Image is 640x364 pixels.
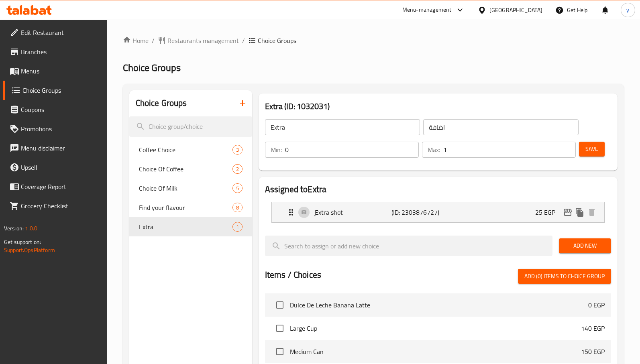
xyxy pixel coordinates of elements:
span: 1.0.0 [25,223,37,234]
span: 1 [233,223,242,231]
span: Choice Groups [123,59,181,77]
h3: Extra (ID: 1032031) [265,100,611,113]
span: Choice Of Milk [139,183,232,193]
span: Dulce De Leche Banana Latte [290,300,588,310]
input: search [129,116,252,137]
span: Large Cup [290,323,581,333]
span: Choice Groups [22,85,100,95]
a: Upsell [3,158,107,177]
div: Choice Of Milk5 [129,179,252,198]
p: 140 EGP [581,323,605,333]
span: Edit Restaurant [21,28,100,37]
a: Coverage Report [3,177,107,196]
div: Choices [232,145,243,155]
button: duplicate [574,206,586,218]
span: Restaurants management [167,36,239,45]
span: Promotions [21,124,100,134]
button: delete [586,206,598,218]
div: Choices [232,222,243,232]
li: / [242,36,245,45]
span: Add New [565,241,605,251]
a: Edit Restaurant [3,23,107,42]
span: Choice Of Coffee [139,164,232,174]
span: Choice Groups [258,36,296,45]
div: Find your flavour8 [129,198,252,217]
span: 3 [233,146,242,154]
a: Home [123,36,149,45]
button: Add New [559,238,611,253]
a: Menu disclaimer [3,138,107,158]
p: Min: [271,145,282,155]
button: edit [562,206,574,218]
span: Grocery Checklist [21,201,100,211]
span: Menu disclaimer [21,143,100,153]
a: Branches [3,42,107,61]
a: Support.OpsPlatform [4,245,55,255]
p: Max: [428,145,440,155]
span: Menus [21,66,100,76]
span: Coffee Choice [139,145,232,155]
span: Select choice [271,297,288,313]
button: Add (0) items to choice group [518,269,611,284]
nav: breadcrumb [123,36,624,45]
p: (ID: 2303876727) [391,207,442,217]
span: Coupons [21,105,100,114]
li: Expand [265,199,611,226]
div: Menu-management [402,5,452,15]
span: Add (0) items to choice group [524,271,605,281]
a: Restaurants management [158,36,239,45]
span: 8 [233,204,242,211]
span: Medium Can [290,347,581,356]
p: ِِExtra shot [315,207,391,217]
span: Extra [139,222,232,232]
span: Version: [4,223,24,234]
span: y [626,6,629,14]
span: Branches [21,47,100,57]
h2: Assigned to Extra [265,183,611,195]
span: Save [585,144,598,154]
span: Select choice [271,320,288,337]
p: 0 EGP [588,300,605,310]
div: [GEOGRAPHIC_DATA] [489,6,542,14]
span: 5 [233,185,242,192]
div: Choice Of Coffee2 [129,159,252,179]
div: Expand [272,202,604,222]
h2: Choice Groups [136,97,187,109]
p: 150 EGP [581,347,605,356]
a: Coupons [3,100,107,119]
span: Get support on: [4,237,41,247]
span: Find your flavour [139,203,232,212]
button: Save [579,142,605,157]
p: 25 EGP [535,207,562,217]
a: Choice Groups [3,81,107,100]
a: Promotions [3,119,107,138]
span: Coverage Report [21,182,100,191]
input: search [265,236,552,256]
div: Extra1 [129,217,252,236]
li: / [152,36,155,45]
div: Choices [232,164,243,174]
span: Upsell [21,163,100,172]
span: 2 [233,165,242,173]
div: Coffee Choice3 [129,140,252,159]
a: Menus [3,61,107,81]
span: Select choice [271,343,288,360]
h2: Items / Choices [265,269,321,281]
a: Grocery Checklist [3,196,107,216]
